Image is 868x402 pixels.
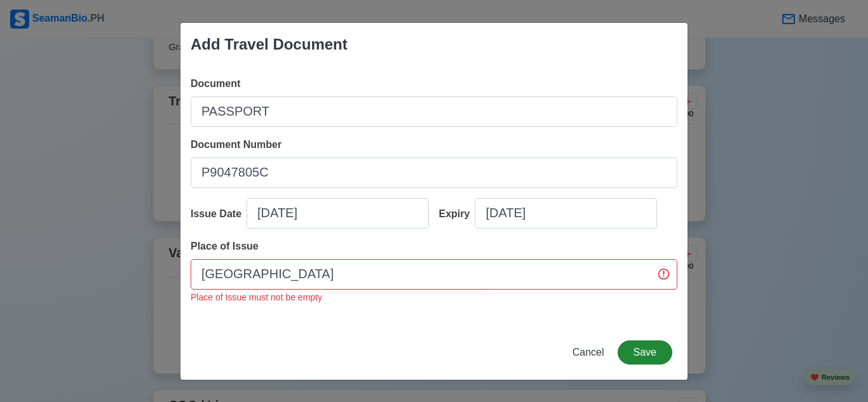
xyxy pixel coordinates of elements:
div: Add Travel Document [191,33,348,56]
input: Ex: P12345678B [191,157,677,188]
span: Document [191,78,240,89]
span: Place of Issue [191,241,259,251]
div: Expiry [439,206,475,222]
button: Save [618,340,672,365]
div: Issue Date [191,206,247,222]
span: Cancel [573,347,604,358]
button: Cancel [564,340,613,365]
span: Document Number [191,139,281,150]
input: Ex: Passport [191,97,677,127]
small: Place of Issue must not be empty [191,292,322,302]
input: Ex: Cebu City [191,259,677,290]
